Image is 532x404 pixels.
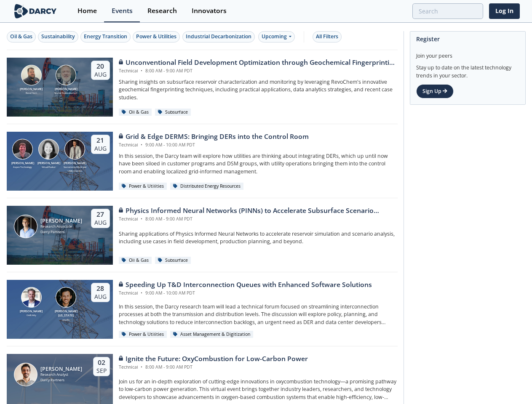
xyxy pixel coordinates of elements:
[94,145,107,152] div: Aug
[53,318,79,322] div: envelio
[416,32,519,46] div: Register
[10,33,32,40] div: Oil & Gas
[119,354,308,364] div: Ignite the Future: OxyCombustion for Low-Carbon Power
[119,183,167,190] div: Power & Utilities
[119,303,398,326] p: In this session, the Darcy research team will lead a technical forum focused on streamlining inte...
[40,224,82,229] div: Research Associate
[119,280,372,290] div: Speeding Up T&D Interconnection Queues with Enhanced Software Solutions
[94,284,107,293] div: 28
[94,293,107,300] div: Aug
[119,364,308,371] div: Technical 8:00 AM - 9:00 AM PDT
[94,136,107,145] div: 21
[18,314,44,317] div: GridUnity
[416,84,454,98] a: Sign Up
[139,216,144,222] span: •
[489,3,520,19] a: Log In
[94,210,107,219] div: 27
[53,87,79,92] div: [PERSON_NAME]
[7,206,398,265] a: Juan Mayol [PERSON_NAME] Research Associate Darcy Partners 27 Aug Physics Informed Neural Network...
[258,31,295,43] div: Upcoming
[78,8,97,14] div: Home
[139,68,144,74] span: •
[7,132,398,191] a: Jonathan Curtis [PERSON_NAME] Aspen Technology Brenda Chew [PERSON_NAME] Virtual Peaker Yevgeniy ...
[40,366,82,372] div: [PERSON_NAME]
[62,161,88,166] div: [PERSON_NAME]
[40,372,82,377] div: Research Analyst
[7,58,398,117] a: Bob Aylsworth [PERSON_NAME] RevoChem John Sinclair [PERSON_NAME] Sinclair Exploration LLC 20 Aug ...
[56,65,76,85] img: John Sinclair
[119,216,398,223] div: Technical 8:00 AM - 9:00 AM PDT
[416,46,519,60] div: Join your peers
[10,161,36,166] div: [PERSON_NAME]
[119,58,398,68] div: Unconventional Field Development Optimization through Geochemical Fingerprinting Technology
[40,218,82,224] div: [PERSON_NAME]
[38,31,78,43] button: Sustainability
[94,62,107,71] div: 20
[119,109,152,116] div: Oil & Gas
[119,290,372,297] div: Technical 9:00 AM - 10:00 AM PDT
[182,31,255,43] button: Industrial Decarbonization
[53,91,79,95] div: Sinclair Exploration LLC
[119,142,309,149] div: Technical 9:00 AM - 10:00 AM PDT
[119,206,398,216] div: Physics Informed Neural Networks (PINNs) to Accelerate Subsurface Scenario Analysis
[14,363,37,386] img: Nicolas Lassalle
[119,78,398,101] p: Sharing insights on subsurface reservoir characterization and monitoring by leveraging RevoChem's...
[94,71,107,78] div: Aug
[62,165,88,173] div: Sacramento Municipal Utility District.
[36,165,62,169] div: Virtual Peaker
[21,65,42,85] img: Bob Aylsworth
[94,219,107,226] div: Aug
[18,87,44,92] div: [PERSON_NAME]
[119,257,152,264] div: Oil & Gas
[119,331,167,338] div: Power & Utilities
[139,142,144,148] span: •
[192,8,227,14] div: Innovators
[12,139,33,159] img: Jonathan Curtis
[313,31,342,43] button: All Filters
[147,8,177,14] div: Research
[18,309,44,314] div: [PERSON_NAME]
[412,3,483,19] input: Advanced Search
[53,309,79,318] div: [PERSON_NAME][US_STATE]
[119,378,398,401] p: Join us for an in-depth exploration of cutting-edge innovations in oxycombustion technology—a pro...
[41,33,75,40] div: Sustainability
[139,290,144,296] span: •
[56,287,76,308] img: Luigi Montana
[21,287,42,308] img: Brian Fitzsimons
[96,359,107,367] div: 02
[10,165,36,169] div: Aspen Technology
[7,280,398,339] a: Brian Fitzsimons [PERSON_NAME] GridUnity Luigi Montana [PERSON_NAME][US_STATE] envelio 28 Aug Spe...
[18,91,44,95] div: RevoChem
[170,331,254,338] div: Asset Management & Digitization
[155,257,191,264] div: Subsurface
[13,4,59,19] img: logo-wide.svg
[14,215,37,238] img: Juan Mayol
[84,33,127,40] div: Energy Transition
[64,139,85,159] img: Yevgeniy Postnov
[170,183,244,190] div: Distributed Energy Resources
[38,139,59,159] img: Brenda Chew
[40,377,82,383] div: Darcy Partners
[119,152,398,175] p: In this session, the Darcy team will explore how utilities are thinking about integrating DERs, w...
[96,367,107,375] div: Sep
[36,161,62,166] div: [PERSON_NAME]
[112,8,133,14] div: Events
[316,33,338,40] div: All Filters
[133,31,180,43] button: Power & Utilities
[80,31,131,43] button: Energy Transition
[7,31,36,43] button: Oil & Gas
[119,132,309,142] div: Grid & Edge DERMS: Bringing DERs into the Control Room
[40,229,82,235] div: Darcy Partners
[186,33,251,40] div: Industrial Decarbonization
[119,230,398,246] p: Sharing applications of Physics Informed Neural Networks to accelerate reservoir simulation and s...
[136,33,176,40] div: Power & Utilities
[416,60,519,80] div: Stay up to date on the latest technology trends in your sector.
[155,109,191,116] div: Subsurface
[119,68,398,74] div: Technical 8:00 AM - 9:00 AM PDT
[139,364,144,370] span: •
